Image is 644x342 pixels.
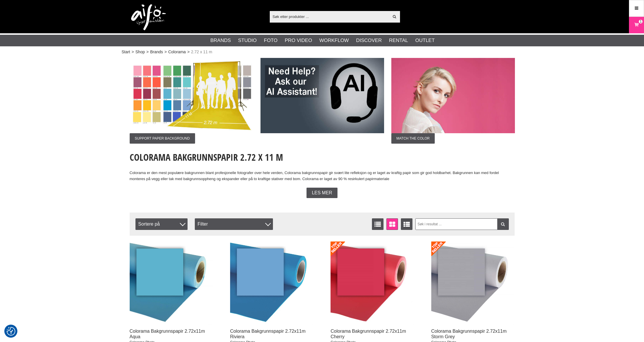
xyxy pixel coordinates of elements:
[230,242,313,325] img: Colorama Bakgrunnspapir 2.72x11m Riviera
[191,49,212,55] span: 2.72 x 11 m
[168,49,186,55] a: Colorama
[391,58,515,133] img: Ad:002 ban-colorama-272x11-001.jpg
[319,37,349,44] a: Workflow
[130,58,253,144] a: Ad:003 ban-colorama-272x11.jpgSupport Paper Background
[130,151,515,164] h1: Colorama Bakgrunnspapir 2.72 x 11 m
[372,218,384,230] a: Vis liste
[331,242,414,325] img: Colorama Bakgrunnspapir 2.72x11m Cherry
[356,37,382,44] a: Discover
[415,37,435,44] a: Outlet
[386,218,398,230] a: Vindusvisning
[431,329,507,339] a: Colorama Bakgrunnspapir 2.72x11m Storm Grey
[195,218,273,230] div: Filter
[130,170,515,182] p: Colorama er den mest populære bakgrunnen blant profesjonelle fotografer over hele verden, Coloram...
[130,329,205,339] a: Colorama Bakgrunnspapir 2.72x11m Aqua
[391,133,435,144] span: Match the color
[331,329,406,339] a: Colorama Bakgrunnspapir 2.72x11m Cherry
[640,19,642,24] span: 1
[312,190,332,195] span: Les mer
[431,242,515,325] img: Colorama Bakgrunnspapir 2.72x11m Storm Grey
[187,49,190,55] span: >
[389,37,408,44] a: Rental
[7,327,15,336] img: Revisit consent button
[135,218,188,230] span: Sortere på
[270,12,389,21] input: Søk etter produkter ...
[230,329,306,339] a: Colorama Bakgrunnspapir 2.72x11m Riviera
[7,326,15,336] button: Samtykkepreferanser
[260,58,384,133] img: Ad:007 ban-elin-AIelin-eng.jpg
[164,49,167,55] span: >
[497,218,509,230] a: Filter
[210,37,231,44] a: Brands
[130,58,253,133] img: Ad:003 ban-colorama-272x11.jpg
[132,49,134,55] span: >
[629,18,644,32] a: 1
[122,49,130,55] a: Start
[146,49,148,55] span: >
[150,49,163,55] a: Brands
[135,49,145,55] a: Shop
[264,37,278,44] a: Foto
[285,37,312,44] a: Pro Video
[130,242,213,325] img: Colorama Bakgrunnspapir 2.72x11m Aqua
[401,218,412,230] a: Utvidet liste
[391,58,515,144] a: Ad:002 ban-colorama-272x11-001.jpgMatch the color
[130,133,195,144] span: Support Paper Background
[131,4,166,30] img: logo.png
[415,218,509,230] input: Søk i resultat ...
[238,37,257,44] a: Studio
